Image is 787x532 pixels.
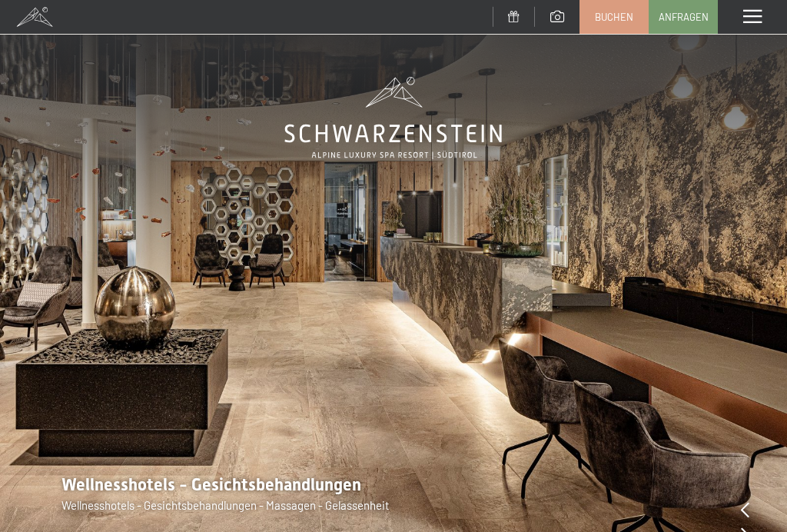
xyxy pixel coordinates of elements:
[659,10,709,24] span: Anfragen
[595,10,633,24] span: Buchen
[61,498,389,512] span: Wellnesshotels - Gesichtsbehandlungen - Massagen - Gelassenheit
[580,1,648,33] a: Buchen
[61,475,361,494] span: Wellnesshotels - Gesichtsbehandlungen
[649,1,717,33] a: Anfragen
